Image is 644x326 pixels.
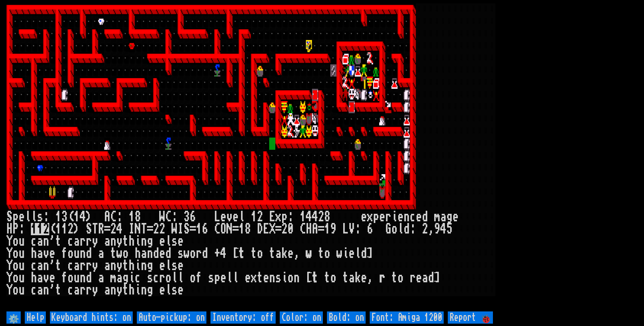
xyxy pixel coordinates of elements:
div: i [281,272,288,284]
div: c [68,260,74,272]
div: x [275,211,281,223]
div: ) [74,223,80,235]
div: v [43,272,49,284]
div: r [379,272,385,284]
div: [ [306,272,312,284]
div: 8 [135,211,141,223]
div: p [13,211,19,223]
div: k [281,247,288,260]
div: n [110,284,116,296]
div: e [49,247,55,260]
input: Color: on [280,311,323,324]
div: o [190,247,196,260]
div: k [355,272,361,284]
div: o [398,272,404,284]
div: g [123,272,129,284]
div: C [165,211,171,223]
div: w [336,247,343,260]
div: g [147,260,153,272]
div: t [239,247,245,260]
div: 2 [110,223,116,235]
div: 2 [257,211,263,223]
div: a [349,272,355,284]
div: e [361,211,367,223]
div: e [379,211,385,223]
div: n [43,235,49,247]
div: : [288,211,294,223]
div: P [13,223,19,235]
div: 6 [367,223,373,235]
div: A [104,211,110,223]
div: L [343,223,349,235]
div: a [141,247,147,260]
div: e [159,284,165,296]
div: C [300,223,306,235]
div: 6 [190,211,196,223]
div: e [453,211,459,223]
div: g [147,284,153,296]
div: d [404,223,410,235]
div: f [196,272,202,284]
div: c [31,235,37,247]
div: e [398,211,404,223]
div: = [190,223,196,235]
mark: 1 [37,223,43,235]
div: s [37,211,43,223]
div: 5 [446,223,453,235]
div: E [269,211,275,223]
div: ( [68,211,74,223]
div: t [251,247,257,260]
div: e [178,260,184,272]
div: n [269,272,275,284]
div: 4 [312,211,318,223]
div: g [147,235,153,247]
div: u [74,247,80,260]
div: o [190,272,196,284]
div: t [110,247,116,260]
div: e [178,235,184,247]
div: d [202,247,208,260]
div: n [141,260,147,272]
div: d [361,247,367,260]
div: e [49,272,55,284]
div: c [31,284,37,296]
div: Y [6,235,13,247]
div: e [159,247,165,260]
div: = [104,223,110,235]
div: 1 [55,223,61,235]
div: : [410,223,416,235]
div: S [6,211,13,223]
div: u [19,272,25,284]
div: d [165,247,171,260]
div: : [19,223,25,235]
input: ⚙️ [6,311,21,324]
div: 2 [422,223,428,235]
div: a [37,260,43,272]
div: r [80,284,86,296]
div: n [294,272,300,284]
div: 1 [239,223,245,235]
div: s [178,247,184,260]
div: a [37,247,43,260]
div: o [68,247,74,260]
div: i [135,235,141,247]
div: e [288,247,294,260]
div: u [19,247,25,260]
div: X [269,223,275,235]
div: W [171,223,178,235]
div: e [245,272,251,284]
div: a [104,260,110,272]
div: t [324,272,330,284]
div: i [135,260,141,272]
div: r [196,247,202,260]
div: o [330,272,336,284]
div: a [104,235,110,247]
div: n [147,247,153,260]
div: 1 [196,223,202,235]
div: = [318,223,324,235]
div: N [135,223,141,235]
div: S [86,223,92,235]
div: o [123,247,129,260]
div: o [13,260,19,272]
div: d [86,247,92,260]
